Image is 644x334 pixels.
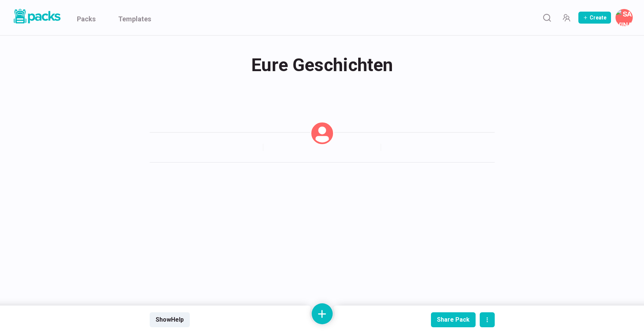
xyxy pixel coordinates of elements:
[311,122,333,144] svg: avatar
[615,9,633,26] button: Savina Tilmann
[559,10,574,25] button: Manage Team Invites
[437,316,470,323] div: Share Pack
[11,7,62,28] a: Packs logo
[251,51,393,80] span: Eure Geschichten
[539,10,554,25] button: Search
[431,312,476,327] button: Share Pack
[11,7,62,25] img: Packs logo
[150,312,190,327] button: ShowHelp
[480,312,495,327] button: actions
[578,12,611,24] button: Create Pack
